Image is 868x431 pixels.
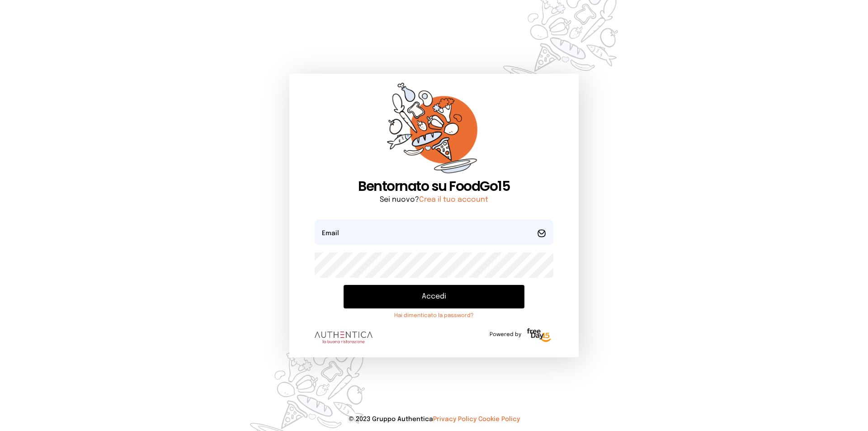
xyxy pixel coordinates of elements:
[387,83,481,178] img: sticker-orange.65babaf.png
[315,194,553,205] p: Sei nuovo?
[490,331,521,338] span: Powered by
[344,285,524,308] button: Accedi
[525,327,553,345] img: logo-freeday.3e08031.png
[433,416,476,422] a: Privacy Policy
[419,196,488,204] a: Crea il tuo account
[315,332,373,343] img: logo.8f33a47.png
[344,312,524,319] a: Hai dimenticato la password?
[14,415,854,424] p: © 2023 Gruppo Authentica
[478,416,520,422] a: Cookie Policy
[315,178,553,194] h1: Bentornato su FoodGo15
